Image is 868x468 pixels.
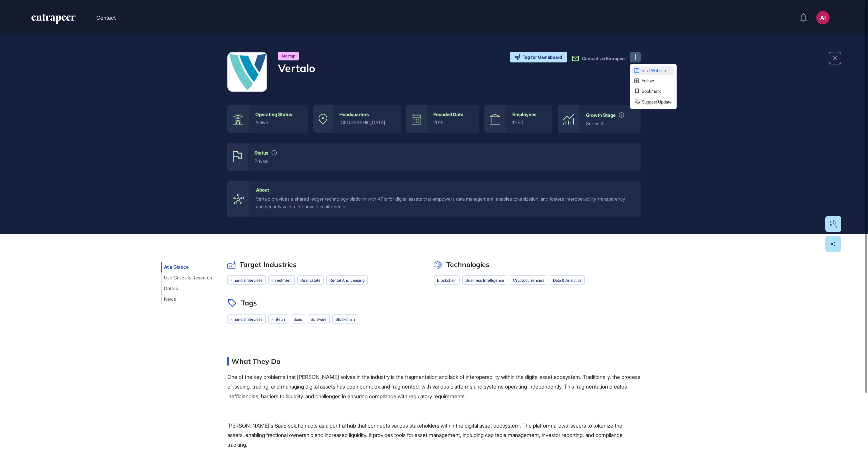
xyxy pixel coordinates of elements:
li: blockchain [434,275,460,285]
li: saas [291,314,305,324]
p: [PERSON_NAME]'s SaaS solution acts as a central hub that connects various stakeholders within the... [227,421,641,450]
div: active [255,120,301,125]
button: Contact [96,13,116,22]
button: At a Glance [161,262,191,272]
div: [GEOGRAPHIC_DATA] [339,120,394,125]
div: private [254,159,634,164]
span: Follow [642,78,673,83]
h2: Target Industries [240,260,297,269]
div: Founded Date [433,112,463,117]
li: Rental and Leasing [326,275,368,285]
div: 11-50 [512,120,546,125]
div: About [256,187,269,193]
a: Visit Website [632,66,674,75]
button: AI [816,11,830,24]
h2: Technologies [446,260,490,269]
span: Contact via Entrapeer [582,56,626,61]
div: 2016 [433,120,473,125]
li: financial services [227,314,266,324]
li: data & analytics [550,275,585,285]
button: Contact via Entrapeer [571,54,626,62]
div: Startup [278,52,299,60]
button: Follow [632,76,674,85]
span: Use Cases & Research [164,275,212,280]
button: Details [161,283,181,294]
div: Headquarters [339,112,369,117]
button: Use Cases & Research [161,272,215,283]
a: entrapeer-logo [31,14,76,27]
span: Visit Website [642,68,673,73]
div: Vertalo provides a shared ledger technology platform with APIs for digital assets that empowers d... [256,195,634,210]
div: Series A [586,121,634,126]
li: blockchain [332,314,358,324]
div: Status [254,150,268,156]
button: News [161,294,179,304]
li: financial services [227,275,266,285]
li: cryptocurrencies [510,275,547,285]
div: Growth Stage [586,112,616,118]
h2: What They Do [231,357,280,366]
li: software [308,314,330,324]
h4: Vertalo [278,62,315,74]
li: real estate [297,275,324,285]
span: Tag for Gameboard [523,55,562,59]
p: One of the key problems that [PERSON_NAME] solves in the industry is the fragmentation and lack o... [227,372,641,401]
span: Details [164,286,178,291]
h2: Tags [241,299,257,307]
div: Operating Status [255,112,292,117]
li: investment [268,275,295,285]
li: business intelligence [462,275,507,285]
img: Vertalo-logo [228,53,266,91]
button: Bookmark [632,86,674,96]
div: Employees [512,112,536,117]
li: fintech [268,314,288,324]
span: News [164,296,176,302]
span: At a Glance [164,264,189,270]
span: Suggest Update [642,100,673,104]
button: Visit WebsiteFollowBookmarkSuggest Update [630,52,641,62]
button: Suggest Update [632,97,674,107]
span: Bookmark [642,89,673,93]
